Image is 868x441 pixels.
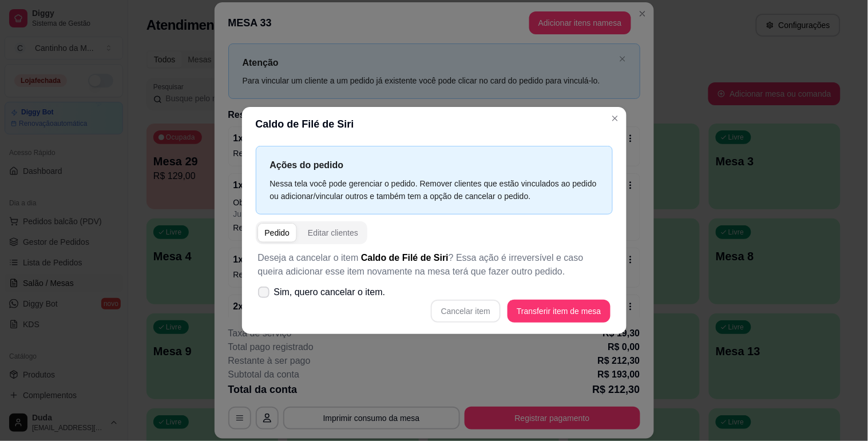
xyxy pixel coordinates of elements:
span: Caldo de Filé de Siri [361,253,449,263]
div: Pedido [265,227,290,239]
div: Nessa tela você pode gerenciar o pedido. Remover clientes que estão vinculados ao pedido ou adici... [270,177,599,202]
button: Close [606,109,624,128]
header: Caldo de Filé de Siri [242,107,627,141]
p: Ações do pedido [270,158,599,172]
p: Deseja a cancelar o item ? Essa ação é irreversível e caso queira adicionar esse item novamente n... [258,251,611,279]
span: Sim, quero cancelar o item. [274,285,386,299]
div: Editar clientes [308,227,358,239]
button: Transferir item de mesa [508,300,610,323]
